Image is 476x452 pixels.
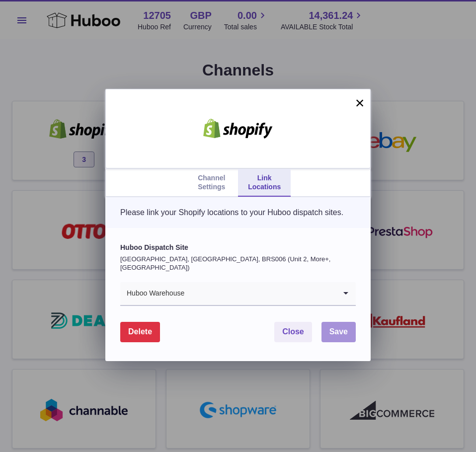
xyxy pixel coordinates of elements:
[282,327,304,336] span: Close
[354,97,366,109] button: ×
[274,322,312,342] button: Close
[185,169,238,197] a: Channel Settings
[185,282,336,305] input: Search for option
[128,327,152,336] span: Delete
[120,322,160,342] button: Delete
[238,169,291,197] a: Link Locations
[321,322,356,342] button: Save
[120,255,356,272] p: [GEOGRAPHIC_DATA], [GEOGRAPHIC_DATA], BRS006 (Unit 2, More+, [GEOGRAPHIC_DATA])
[120,282,185,305] span: Huboo Warehouse
[329,327,348,336] span: Save
[120,207,356,218] p: Please link your Shopify locations to your Huboo dispatch sites.
[120,282,356,306] div: Search for option
[196,119,280,139] img: shopify
[120,243,356,252] label: Huboo Dispatch Site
